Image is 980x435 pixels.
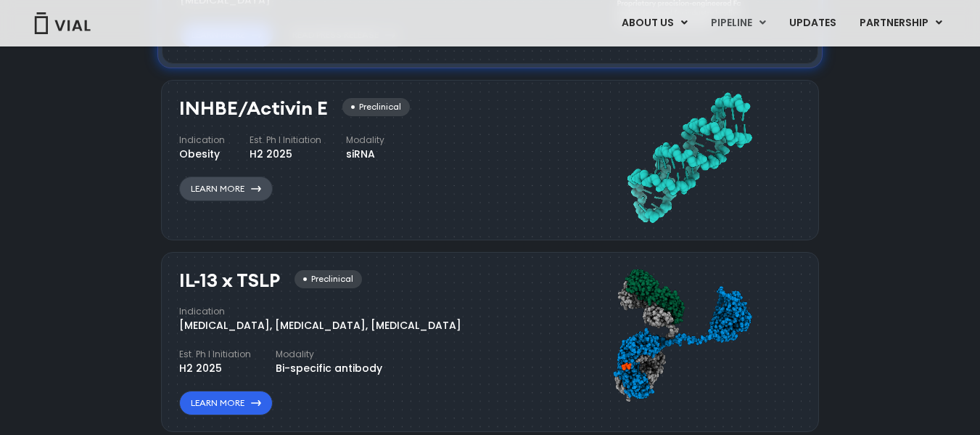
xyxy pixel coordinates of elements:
[179,361,251,376] div: H2 2025
[848,11,954,36] a: PARTNERSHIPMenu Toggle
[179,270,280,291] h3: IL-13 x TSLP
[610,11,699,36] a: ABOUT USMenu Toggle
[276,348,382,361] h4: Modality
[342,98,410,116] div: Preclinical
[346,147,384,162] div: siRNA
[778,11,847,36] a: UPDATES
[179,348,251,361] h4: Est. Ph I Initiation
[295,270,362,288] div: Preclinical
[699,11,777,36] a: PIPELINEMenu Toggle
[33,12,91,34] img: Vial Logo
[250,134,321,147] h4: Est. Ph I Initiation
[179,391,273,415] a: Learn More
[179,134,225,147] h4: Indication
[346,134,384,147] h4: Modality
[179,147,225,162] div: Obesity
[179,305,461,318] h4: Indication
[179,318,461,333] div: [MEDICAL_DATA], [MEDICAL_DATA], [MEDICAL_DATA]
[250,147,321,162] div: H2 2025
[179,176,273,201] a: Learn More
[276,361,382,376] div: Bi-specific antibody
[179,98,328,119] h3: INHBE/Activin E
